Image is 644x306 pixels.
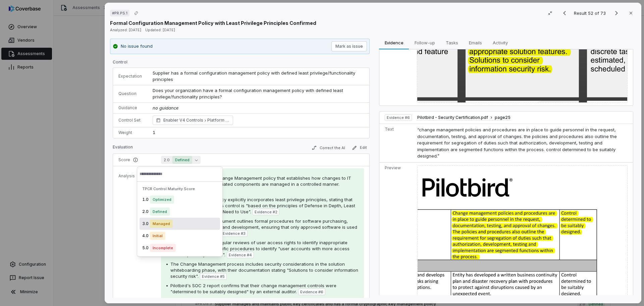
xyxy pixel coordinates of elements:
[490,38,511,47] span: Activity
[137,182,223,257] div: Suggestions
[140,242,220,254] div: 5.0
[443,38,461,47] span: Tasks
[118,157,150,163] p: Score
[110,19,316,27] p: Formal Configuration Management Policy with Least Privilege Principles Confirmed
[466,38,485,47] span: Emails
[140,193,220,206] div: 1.0
[113,59,370,68] p: Control
[170,175,351,187] span: Pilotbird has a formal Change Management policy that establishes how changes to IT services and t...
[161,156,201,164] button: 2.0Defined
[112,10,127,16] span: # PR.PS.1
[150,232,165,240] span: Initial
[153,88,344,100] span: Does your organization have a formal configuration management policy with defined least privilege...
[417,115,511,121] button: Pilotbird - Security Certification.pdfpage25
[113,144,133,152] p: Evaluation
[118,91,142,96] p: Question
[130,7,142,19] button: Copy link
[574,9,607,17] p: Result 52 of 73
[417,165,628,305] img: 73a4cc63199345fc995a5041ea4d8445_original.jpg_w1200.jpg
[202,274,225,279] span: Evidence # 5
[300,289,323,295] span: Evidence # 6
[387,115,410,120] span: Evidence # 6
[118,130,142,135] p: Weight
[331,41,367,51] button: Mark as issue
[495,115,511,120] span: page 25
[118,74,142,79] p: Expectation
[118,118,142,123] p: Control Set
[153,130,155,135] span: 1
[417,115,488,120] span: Pilotbird - Security Certification.pdf
[150,220,173,228] span: Managed
[153,70,357,82] span: Supplier has a formal configuration management policy with defined least privilege/functionality ...
[140,184,220,193] div: TPCR Control Maturity Score
[610,9,623,17] button: Next result
[140,206,220,218] div: 2.0
[170,261,358,279] span: The Change Management process includes security considerations in the solution whiteboarding phas...
[309,144,348,152] button: Correct the AI
[163,117,230,124] span: Enabler V4 Controls Platform Security
[382,38,406,47] span: Evidence
[412,38,438,47] span: Follow-up
[170,197,355,214] span: The Access Control Policy explicitly incorporates least privilege principles, stating that their ...
[118,105,142,111] p: Guidance
[379,124,415,163] td: Text
[150,195,174,204] span: Optimized
[558,9,571,17] button: Previous result
[150,208,170,216] span: Defined
[145,28,175,32] span: Updated: [DATE]
[349,144,370,152] button: Edit
[170,240,350,257] span: The vendor performs regular reviews of user access rights to identify inappropriate access levels...
[140,218,220,230] div: 3.0
[255,209,277,215] span: Evidence # 2
[172,156,192,164] span: Defined
[223,231,246,236] span: Evidence # 3
[170,283,336,294] span: Pilotbird's SOC 2 report confirms that their change management controls were "determined to be su...
[153,105,178,111] span: no guidance
[110,28,141,32] span: Analyzed: [DATE]
[150,244,176,252] span: Incomplete
[170,218,357,236] span: The Software Policy document outlines formal procedures for software purchasing, registration, in...
[417,127,617,159] span: “change management policies and procedures are in place to guide personnel in the request, docume...
[229,252,252,258] span: Evidence # 4
[118,173,135,179] p: Analysis
[140,230,220,242] div: 4.0
[121,43,153,50] p: No issue found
